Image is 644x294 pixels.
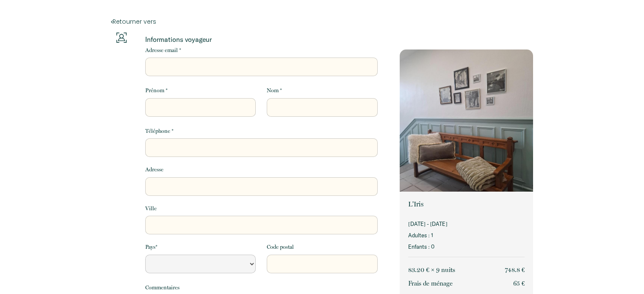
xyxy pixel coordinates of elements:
p: 83.20 € × 9 nuit [408,265,455,275]
p: L'Iris [408,200,525,209]
label: Commentaires [145,283,180,292]
label: Prénom * [145,86,168,95]
label: Ville [145,204,157,213]
p: Adultes : 1 [408,231,525,239]
label: Nom * [267,86,282,95]
p: 748.8 € [505,265,525,275]
label: Téléphone * [145,127,174,135]
p: [DATE] - [DATE] [408,220,525,228]
label: Adresse email * [145,46,181,55]
label: Pays [145,243,158,251]
img: rental-image [400,49,533,194]
p: 65 € [513,278,525,289]
select: Default select example [145,255,256,273]
p: Frais de ménage [408,278,453,289]
img: guests-info [116,33,127,43]
p: Enfants : 0 [408,243,525,251]
p: Informations voyageur [145,35,378,44]
label: Adresse [145,165,163,174]
span: s [453,266,455,274]
a: Retourner vers [111,17,533,26]
label: Code postal [267,243,294,251]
